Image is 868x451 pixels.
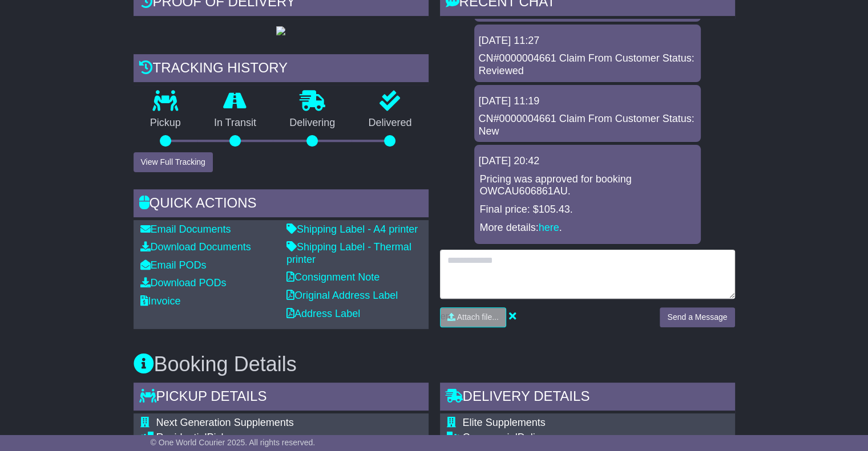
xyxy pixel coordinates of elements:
a: Shipping Label - Thermal printer [286,241,411,265]
a: Original Address Label [286,290,398,301]
span: Next Generation Supplements [156,417,294,428]
div: Quick Actions [134,189,429,220]
div: Pickup [156,432,342,444]
span: © One World Courier 2025. All rights reserved. [151,438,316,447]
div: Delivery Details [440,383,735,413]
img: GetPodImage [276,26,285,35]
button: View Full Tracking [134,152,213,172]
a: Email Documents [140,224,231,235]
span: Residential [156,432,207,443]
a: Consignment Note [286,271,380,283]
a: Download Documents [140,241,251,253]
span: Elite Supplements [463,417,546,428]
div: [DATE] 11:27 [479,35,696,47]
a: Invoice [140,295,181,307]
p: Final price: $105.43. [480,204,695,216]
div: Tracking history [134,54,429,85]
p: More details: . [480,222,695,234]
div: Delivery [463,432,695,444]
a: Shipping Label - A4 printer [286,224,418,235]
p: In Transit [197,117,273,129]
div: [DATE] 20:42 [479,155,696,168]
a: Address Label [286,308,360,319]
div: CN#0000004661 Claim From Customer Status: Reviewed [479,52,696,77]
p: Pricing was approved for booking OWCAU606861AU. [480,173,695,198]
button: Send a Message [660,307,734,327]
p: Delivered [352,117,428,129]
div: CN#0000004661 Claim From Customer Status: New [479,113,696,137]
div: [DATE] 11:19 [479,95,696,108]
h3: Booking Details [134,353,735,376]
a: Download PODs [140,277,227,289]
p: Pickup [134,117,197,129]
div: Pickup Details [134,383,429,413]
a: Email PODs [140,259,207,271]
span: Commercial [463,432,518,443]
a: here [539,222,559,233]
p: Delivering [273,117,352,129]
